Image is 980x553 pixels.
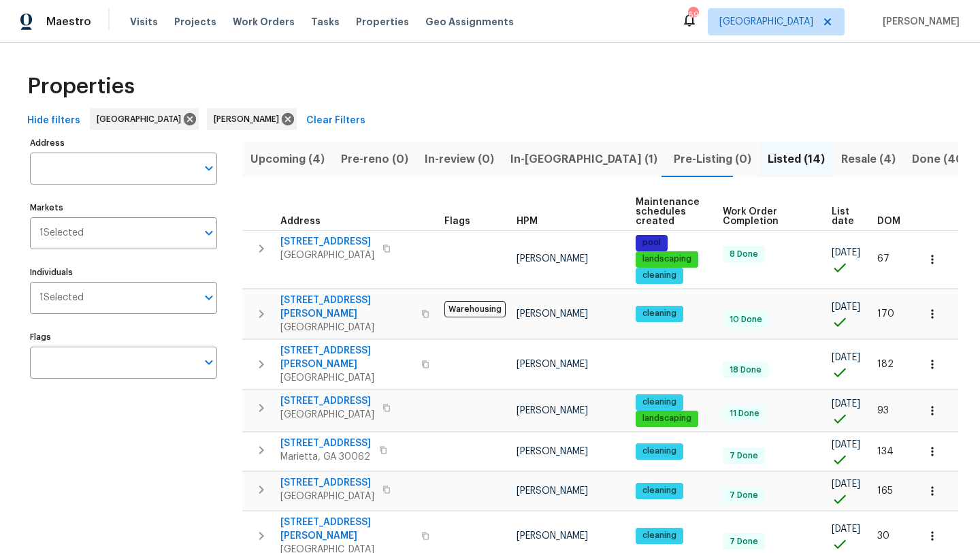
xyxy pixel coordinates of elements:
span: [PERSON_NAME] [517,254,588,264]
span: [STREET_ADDRESS][PERSON_NAME] [280,516,413,543]
div: 69 [688,8,698,22]
label: Address [30,139,217,147]
span: landscaping [637,413,697,424]
span: Flags [444,217,470,226]
span: [PERSON_NAME] [517,406,588,415]
span: Pre-reno (0) [341,150,408,169]
span: Listed (14) [768,150,825,169]
span: [PERSON_NAME] [517,309,588,319]
span: [GEOGRAPHIC_DATA] [280,408,374,422]
span: 30 [877,531,889,541]
span: [DATE] [832,399,860,409]
div: [GEOGRAPHIC_DATA] [90,108,199,130]
span: 182 [877,360,894,369]
span: [DATE] [832,248,860,257]
button: Open [199,288,218,307]
span: cleaning [637,445,682,457]
span: In-review (0) [425,150,494,169]
span: [PERSON_NAME] [517,447,588,456]
span: [DATE] [832,524,860,534]
button: Open [199,159,218,178]
span: 7 Done [724,536,764,548]
span: [STREET_ADDRESS][PERSON_NAME] [280,294,413,321]
span: cleaning [637,485,682,496]
span: 7 Done [724,490,764,501]
span: [PERSON_NAME] [517,486,588,496]
span: Address [280,217,321,226]
span: Geo Assignments [425,15,514,29]
span: 7 Done [724,450,764,462]
span: [DATE] [832,302,860,312]
span: 134 [877,447,894,456]
span: Done (40) [912,150,968,169]
span: [PERSON_NAME] [877,15,960,29]
span: Projects [174,15,216,29]
span: 11 Done [724,408,765,420]
span: Hide filters [27,112,80,129]
span: 1 Selected [39,292,84,304]
span: [GEOGRAPHIC_DATA] [280,321,413,334]
span: In-[GEOGRAPHIC_DATA] (1) [510,150,657,169]
span: DOM [877,217,900,226]
span: Visits [130,15,158,29]
span: pool [637,237,666,249]
button: Clear Filters [301,108,371,133]
span: [STREET_ADDRESS] [280,235,374,249]
span: [DATE] [832,353,860,362]
span: [DATE] [832,479,860,489]
span: [PERSON_NAME] [517,531,588,541]
span: 170 [877,309,894,319]
span: List date [832,207,854,226]
span: [PERSON_NAME] [214,112,284,126]
span: [GEOGRAPHIC_DATA] [280,249,374,262]
span: Resale (4) [841,150,896,169]
span: 18 Done [724,364,767,376]
span: cleaning [637,308,682,319]
span: cleaning [637,270,682,281]
span: [GEOGRAPHIC_DATA] [97,112,186,126]
span: [STREET_ADDRESS][PERSON_NAME] [280,344,413,371]
label: Markets [30,204,217,212]
span: 165 [877,486,893,496]
label: Individuals [30,268,217,276]
span: [STREET_ADDRESS] [280,394,374,408]
span: [DATE] [832,440,860,449]
span: [GEOGRAPHIC_DATA] [719,15,813,29]
button: Open [199,353,218,372]
span: 93 [877,406,889,415]
span: HPM [517,217,538,226]
span: Marietta, GA 30062 [280,450,371,464]
span: 8 Done [724,249,764,260]
span: [PERSON_NAME] [517,360,588,369]
span: Warehousing [444,301,506,317]
span: [STREET_ADDRESS] [280,476,374,490]
span: Work Order Completion [723,207,808,226]
span: [STREET_ADDRESS] [280,437,371,450]
span: cleaning [637,530,682,541]
span: 67 [877,254,889,264]
span: cleaning [637,396,682,408]
span: Pre-Listing (0) [674,150,751,169]
span: Maintenance schedules created [636,197,700,226]
span: Tasks [311,17,340,27]
label: Flags [30,333,217,341]
span: Clear Filters [306,112,365,129]
span: [GEOGRAPHIC_DATA] [280,371,413,385]
span: 1 Selected [39,227,84,239]
span: Work Orders [233,15,295,29]
button: Hide filters [22,108,86,133]
span: Properties [356,15,409,29]
button: Open [199,223,218,242]
div: [PERSON_NAME] [207,108,297,130]
span: Upcoming (4) [250,150,325,169]
span: [GEOGRAPHIC_DATA] [280,490,374,503]
span: Properties [27,80,135,93]
span: Maestro [46,15,91,29]
span: landscaping [637,253,697,265]
span: 10 Done [724,314,768,326]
